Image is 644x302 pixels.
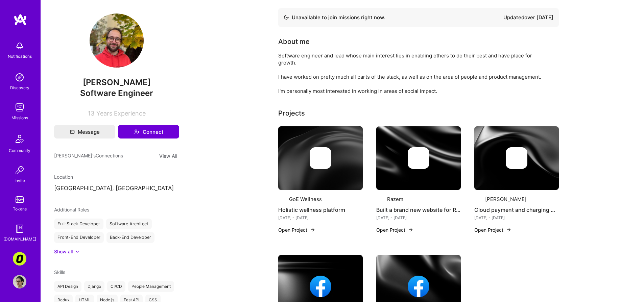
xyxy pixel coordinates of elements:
[278,226,315,233] button: Open Project
[106,232,154,243] div: Back-End Developer
[8,53,32,60] div: Notifications
[3,235,36,243] div: [DOMAIN_NAME]
[278,205,363,214] h4: Holistic wellness platform
[506,227,511,232] img: arrow-right
[54,173,179,180] div: Location
[54,207,89,212] span: Additional Roles
[13,101,26,114] img: teamwork
[54,184,179,193] p: [GEOGRAPHIC_DATA], [GEOGRAPHIC_DATA]
[54,125,115,139] button: Message
[376,226,413,233] button: Open Project
[376,214,461,221] div: [DATE] - [DATE]
[11,275,28,288] a: User Avatar
[54,248,73,255] div: Show all
[107,281,125,292] div: CI/CD
[90,14,144,68] img: User Avatar
[284,15,289,20] img: Availability
[289,196,322,203] div: GoE Wellness
[376,195,384,203] img: Company logo
[503,14,553,22] div: Updated over [DATE]
[506,147,527,169] img: Company logo
[13,39,26,53] img: bell
[13,71,26,84] img: discovery
[474,214,559,221] div: [DATE] - [DATE]
[54,269,65,275] span: Skills
[408,276,429,297] img: Company logo
[284,14,385,22] div: Unavailable to join missions right now.
[278,126,363,190] img: cover
[54,77,179,87] span: [PERSON_NAME]
[485,196,526,203] div: [PERSON_NAME]
[11,114,28,121] div: Missions
[14,14,27,26] img: logo
[13,252,26,266] img: Corner3: Building an AI User Researcher
[278,214,363,221] div: [DATE] - [DATE]
[13,222,26,235] img: guide book
[474,195,482,203] img: Company logo
[310,147,331,169] img: Company logo
[13,163,26,177] img: Invite
[278,195,286,203] img: Company logo
[134,129,140,135] i: icon Connect
[54,281,81,292] div: API Design
[70,129,75,134] i: icon Mail
[80,88,153,98] span: Software Engineer
[54,219,103,229] div: Full-Stack Developer
[387,196,403,203] div: Razem
[88,110,94,117] span: 13
[96,110,146,117] span: Years Experience
[278,108,305,118] div: Projects
[278,36,310,47] div: About me
[11,252,28,266] a: Corner3: Building an AI User Researcher
[54,232,104,243] div: Front-End Developer
[10,84,29,91] div: Discovery
[474,205,559,214] h4: Cloud payment and charging management
[9,147,30,154] div: Community
[474,126,559,190] img: cover
[13,275,26,288] img: User Avatar
[278,52,549,95] div: Software engineer and lead whose main interest lies in enabling others to do their best and have ...
[310,227,315,232] img: arrow-right
[376,126,461,190] img: cover
[11,131,28,147] img: Community
[118,125,179,139] button: Connect
[376,205,461,214] h4: Built a brand new website for Razem party in [GEOGRAPHIC_DATA]
[54,152,123,160] span: [PERSON_NAME]'s Connections
[13,205,27,212] div: Tokens
[106,219,152,229] div: Software Architect
[474,226,511,233] button: Open Project
[310,276,331,297] img: Company logo
[15,177,25,184] div: Invite
[128,281,174,292] div: People Management
[16,196,24,203] img: tokens
[84,281,104,292] div: Django
[408,227,413,232] img: arrow-right
[157,152,179,160] button: View All
[408,147,429,169] img: Company logo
